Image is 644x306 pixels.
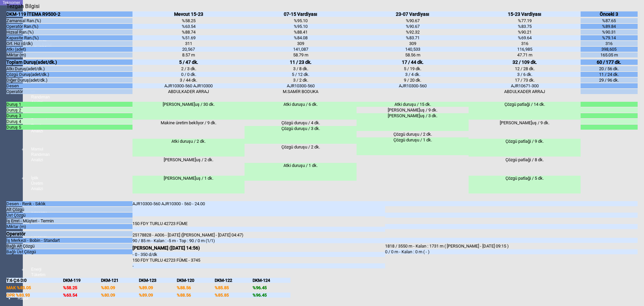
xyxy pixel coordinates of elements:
[6,11,132,17] div: DKM-119 İTEMA R9500-2
[6,125,132,130] div: Duruş 5
[177,278,215,283] div: DKM-120
[177,293,215,298] div: %88.56
[469,139,581,157] div: Çözgü patlaği / 9 dk.
[132,157,245,175] div: [PERSON_NAME]uş / 2 dk.
[245,24,357,29] div: %95.10
[245,11,357,17] div: 07-15 Vardiyası
[245,120,357,125] div: Çözgü duruşu / 4 dk.
[6,83,132,88] div: Desen
[6,293,63,298] div: OPR %83.93
[245,35,357,40] div: %84.08
[6,278,63,283] div: T:6 Ç:6 D:0
[132,263,385,268] div: -
[469,18,581,23] div: %77.19
[357,107,469,113] div: [PERSON_NAME]uş / 9 dk.
[245,102,357,120] div: Atki duruşu / 6 dk.
[581,30,637,35] div: %90.31
[6,107,132,113] div: Duruş 2
[6,41,132,46] div: Ort. Hız (d/dk)
[132,258,385,263] div: 150 FDY TURLU 42723 FÜME - 3745
[132,176,245,193] div: [PERSON_NAME]uş / 1 dk.
[132,66,245,71] div: 2 / 3 dk.
[132,245,385,251] div: [PERSON_NAME] ([DATE] 14:56)
[139,293,177,298] div: %89.09
[6,249,132,254] div: Bağlı Üst Çözgü
[581,24,637,29] div: %89.84
[469,176,581,193] div: Çözgü patlaği / 5 dk.
[253,278,290,283] div: DKM-124
[469,30,581,35] div: %90.21
[581,52,637,57] div: 165.05 m
[6,119,132,124] div: Duruş 4
[6,66,132,71] div: Atkı Duruş(adet/dk.)
[385,249,638,254] div: 0 / 0 m - Kalan : 0 m ( - )
[245,66,357,71] div: 3 / 8 dk.
[357,78,469,83] div: 9 / 20 dk.
[6,244,132,249] div: Bağlı Alt Çözgü
[215,293,253,298] div: %85.85
[357,11,469,17] div: 23-07 Vardiyası
[6,89,132,94] div: Operatör
[469,52,581,57] div: 47.71 m
[6,35,132,40] div: Kapasite Ran.(%)
[357,59,469,65] div: 17 / 44 dk.
[357,30,469,35] div: %92.32
[357,41,469,46] div: 309
[357,52,469,57] div: 58.56 m
[6,231,132,236] div: Operatör
[132,102,245,120] div: [PERSON_NAME]uş / 30 dk.
[132,89,245,94] div: ABDULKADER ARRAJ
[469,102,581,120] div: Çözgü patlaği / 14 dk.
[177,285,215,290] div: %88.56
[63,285,101,290] div: %58.25
[6,213,132,218] div: Üst Çözgü
[581,72,637,77] div: 11 / 24 dk.
[469,24,581,29] div: %83.75
[139,278,177,283] div: DKM-123
[357,18,469,23] div: %90.67
[469,83,581,88] div: AJR10671-300
[469,11,581,17] div: 15-23 Vardiyası
[132,232,385,237] div: 25178828 - A006 - [DATE] ([PERSON_NAME] - [DATE] 04:47)
[469,59,581,65] div: 32 / 109 dk.
[581,18,637,23] div: %87.65
[245,83,357,88] div: AJR10300-560
[101,285,139,290] div: %80.09
[6,18,132,23] div: Zamansal Ran.(%)
[469,78,581,83] div: 17 / 73 dk.
[357,102,469,107] div: Atki duruşu / 15 dk.
[581,66,637,71] div: 20 / 56 dk.
[469,157,581,175] div: Çözgü patlaği / 8 dk.
[132,221,385,226] div: 150 FDY TURLU 42723 FÜME
[581,47,637,52] div: 398,605
[6,47,132,52] div: Atkı (adet)
[469,66,581,71] div: 12 / 28 dk.
[581,41,637,46] div: 316
[357,66,469,71] div: 5 / 19 dk.
[132,11,245,17] div: Mevcut 15-23
[357,24,469,29] div: %90.67
[6,207,132,212] div: Alt Çözgü
[469,89,581,94] div: ABDULKADER ARRAJ
[581,35,637,40] div: %79.14
[132,52,245,57] div: 8.57 m
[245,144,357,162] div: Çözgü duruşu / 2 dk.
[132,83,245,88] div: AJR10300-560 AJR10300
[101,293,139,298] div: %80.09
[132,238,385,243] div: 90 / 85 m - Kalan : -5 m - Top : 90 / 0 m (1/1)
[469,35,581,40] div: %69.64
[6,30,132,35] div: Hızsal Ran.(%)
[245,163,357,181] div: Atki duruşu / 1 dk.
[139,285,177,290] div: %89.09
[357,137,469,155] div: Çözgü duruşu / 1 dk.
[132,35,245,40] div: %51.69
[6,224,132,229] div: Miktar (m)
[6,113,132,118] div: Duruş 3
[6,102,132,107] div: Duruş 1
[6,72,132,77] div: Çözgü Duruş(adet/dk.)
[132,252,385,257] div: - 0 - 350 d/dk
[357,83,469,88] div: AJR10300-560
[6,3,42,9] div: Tezgah Bilgisi
[132,59,245,65] div: 5 / 47 dk.
[132,78,245,83] div: 3 / 44 dk.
